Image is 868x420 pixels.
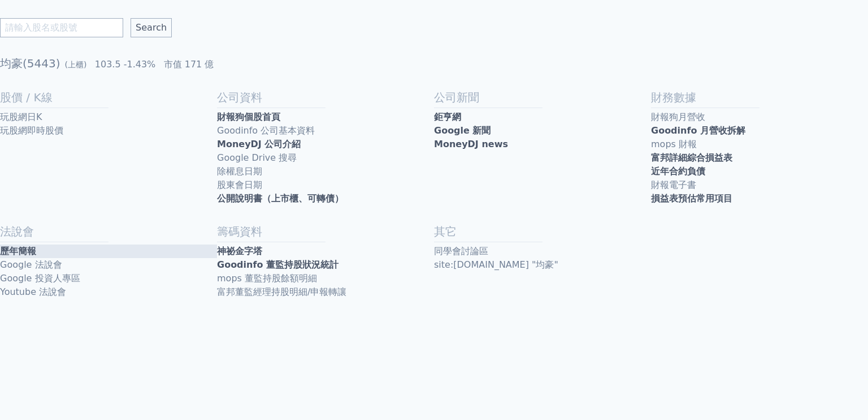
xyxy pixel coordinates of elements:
h2: 公司新聞 [434,89,651,105]
a: Google Drive 搜尋 [217,151,434,165]
h2: 其它 [434,224,651,239]
h2: 籌碼資料 [217,224,434,239]
a: 除權息日期 [217,165,434,178]
a: MoneyDJ 公司介紹 [217,138,434,151]
iframe: Chat Widget [811,366,868,420]
h2: 公司資料 [217,89,434,105]
a: 財報狗個股首頁 [217,110,434,124]
a: 股東會日期 [217,178,434,192]
a: 富邦詳細綜合損益表 [651,151,868,165]
a: mops 財報 [651,138,868,151]
a: 富邦董監經理持股明細/申報轉讓 [217,285,434,299]
a: 損益表預估常用項目 [651,192,868,205]
span: 103.5 -1.43% [95,59,156,70]
a: mops 董監持股餘額明細 [217,272,434,285]
a: Goodinfo 月營收拆解 [651,124,868,138]
a: Goodinfo 董監持股狀況統計 [217,258,434,272]
div: 聊天小工具 [811,366,868,420]
a: 神祕金字塔 [217,245,434,258]
h2: 財務數據 [651,89,868,105]
span: 市值 171 億 [164,59,214,70]
a: 同學會討論區 [434,245,651,258]
a: 財報電子書 [651,178,868,192]
a: MoneyDJ news [434,138,651,151]
input: Search [131,18,172,37]
a: Goodinfo 公司基本資料 [217,124,434,138]
a: site:[DOMAIN_NAME] "均豪" [434,258,651,272]
a: 公開說明書（上市櫃、可轉債） [217,192,434,205]
a: 近年合約負債 [651,165,868,178]
a: 鉅亨網 [434,110,651,124]
a: 財報狗月營收 [651,110,868,124]
a: Google 新聞 [434,124,651,138]
span: (上櫃) [65,60,87,69]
